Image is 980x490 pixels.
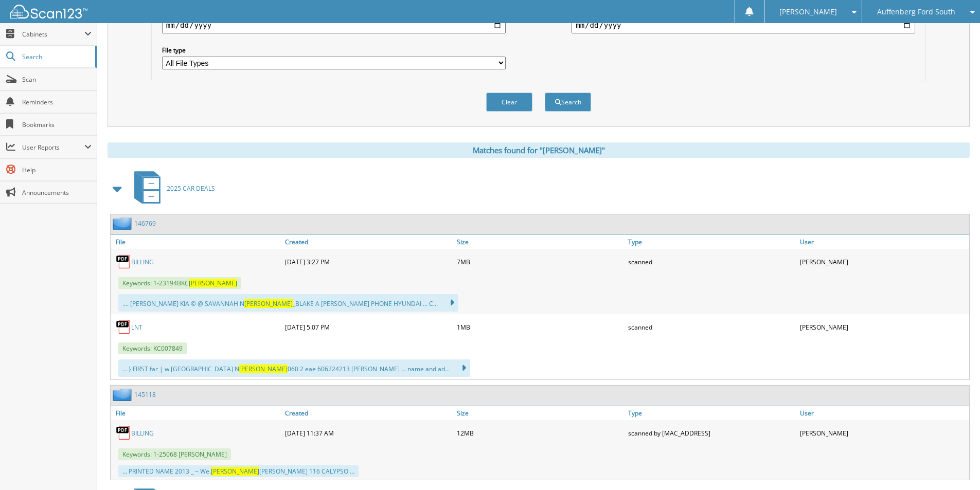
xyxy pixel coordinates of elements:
button: Clear [486,93,532,112]
a: LNT [131,323,142,332]
div: [PERSON_NAME] [797,423,969,443]
a: 146769 [134,219,156,228]
div: 12MB [454,423,626,443]
span: Cabinets [22,30,84,39]
span: 2025 CAR DEALS [167,184,215,193]
div: [DATE] 11:37 AM [282,423,454,443]
span: Auffenberg Ford South [877,9,955,15]
a: Type [626,406,797,420]
span: Reminders [22,98,92,106]
input: end [572,17,915,33]
span: [PERSON_NAME] [239,365,288,373]
span: [PERSON_NAME] [244,299,293,308]
span: Help [22,166,92,174]
a: BILLING [131,429,154,438]
div: [DATE] 5:07 PM [282,317,454,337]
div: .... [PERSON_NAME] KIA © @ SAVANNAH N _BLAKE A [PERSON_NAME] PHONE HYUNDAI ... C... [118,294,458,312]
input: start [162,17,506,33]
a: Type [626,235,797,249]
div: [PERSON_NAME] [797,251,969,272]
div: scanned [626,317,797,337]
button: Search [545,93,591,112]
span: Bookmarks [22,120,92,129]
div: ... PRINTED NAME 2013 _ ~ We. [PERSON_NAME] 116 CALYPSO ... [118,465,359,477]
a: File [111,406,282,420]
img: PDF.png [116,254,131,269]
div: [PERSON_NAME] [797,317,969,337]
span: Keywords: 1-25068 [PERSON_NAME] [118,448,231,460]
a: Created [282,235,454,249]
label: File type [162,46,506,55]
div: Matches found for "[PERSON_NAME]" [108,142,970,158]
div: [DATE] 3:27 PM [282,251,454,272]
a: User [797,235,969,249]
a: 2025 CAR DEALS [128,168,215,209]
img: scan123-logo-white.svg [10,5,87,19]
img: folder2.png [113,217,134,230]
span: Keywords: 1-23194BKC [118,277,241,289]
img: PDF.png [116,319,131,335]
div: ... } FIRST far | w [GEOGRAPHIC_DATA] N 060 2 eae 606224213 [PERSON_NAME] ... name and ad... [118,359,470,377]
span: User Reports [22,143,84,152]
a: Created [282,406,454,420]
div: 1MB [454,317,626,337]
span: [PERSON_NAME] [189,279,237,287]
a: Size [454,406,626,420]
a: User [797,406,969,420]
a: Size [454,235,626,249]
div: scanned by [MAC_ADDRESS] [626,423,797,443]
span: Keywords: KC007849 [118,342,187,354]
img: folder2.png [113,388,134,401]
span: Announcements [22,188,92,197]
span: [PERSON_NAME] [211,467,259,476]
div: scanned [626,251,797,272]
a: 145118 [134,390,156,399]
iframe: Chat Widget [929,441,980,490]
a: File [111,235,282,249]
a: BILLING [131,258,154,266]
span: [PERSON_NAME] [779,9,837,15]
div: 7MB [454,251,626,272]
span: Search [22,52,90,61]
span: Scan [22,75,92,84]
img: PDF.png [116,425,131,441]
